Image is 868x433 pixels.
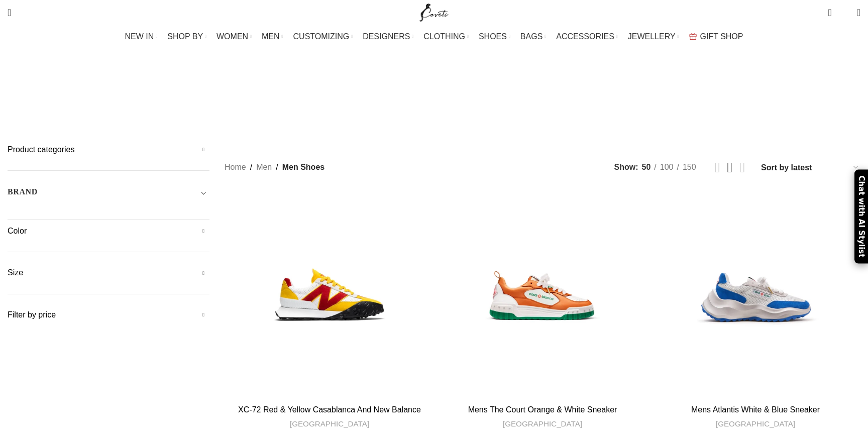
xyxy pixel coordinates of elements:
[438,190,647,400] a: Mens The Court Orange & White Sneaker
[125,32,154,41] span: NEW IN
[262,27,283,47] a: MEN
[760,160,860,175] select: Shop order
[363,27,413,47] a: DESIGNERS
[484,97,526,106] span: Men Boots
[628,32,676,41] span: JEWELLERY
[716,418,795,429] a: [GEOGRAPHIC_DATA]
[216,32,248,41] span: WOMEN
[642,163,651,171] span: 50
[8,144,209,155] h5: Product categories
[727,160,733,175] a: Grid view 3
[657,161,677,174] a: 100
[841,10,849,18] span: 0
[274,89,330,114] a: Casual Shoes
[282,161,324,174] span: Men Shoes
[829,5,836,13] span: 0
[3,27,865,47] div: Main navigation
[8,186,209,204] div: Toggle filter
[125,27,158,47] a: NEW IN
[715,160,720,175] a: Grid view 2
[167,32,203,41] span: SHOP BY
[8,309,209,320] h5: Filter by price
[650,190,860,400] a: Mens Atlantis White & Blue Sneaker
[411,97,469,106] span: Home slippers
[8,226,209,237] h5: Color
[503,418,582,429] a: [GEOGRAPHIC_DATA]
[689,33,697,40] img: GiftBag
[520,27,546,47] a: BAGS
[411,89,469,114] a: Home slippers
[262,32,280,41] span: MEN
[345,89,396,114] a: Dress Shoes
[468,405,617,414] a: Mens The Court Orange & White Sneaker
[274,97,330,106] span: Casual Shoes
[638,161,655,174] a: 50
[8,186,38,197] h5: BRAND
[839,3,849,23] div: My Wishlist
[345,97,396,106] span: Dress Shoes
[225,161,246,174] a: Home
[520,32,542,41] span: BAGS
[378,58,490,84] h1: Men Shoes
[290,418,369,429] a: [GEOGRAPHIC_DATA]
[739,160,745,175] a: Grid view 4
[256,161,272,174] a: Men
[689,27,743,47] a: GIFT SHOP
[417,8,451,16] a: Site logo
[353,61,378,81] a: Go back
[8,267,209,278] h5: Size
[614,161,638,174] span: Show
[691,405,820,414] a: Mens Atlantis White & Blue Sneaker
[167,27,206,47] a: SHOP BY
[293,32,350,41] span: CUSTOMIZING
[700,32,743,41] span: GIFT SHOP
[423,27,469,47] a: CLOTHING
[423,32,465,41] span: CLOTHING
[679,161,700,174] a: 150
[3,3,16,23] a: Search
[683,163,696,171] span: 150
[479,27,510,47] a: SHOES
[216,27,252,47] a: WOMEN
[541,97,594,106] span: Men Slippers
[556,27,618,47] a: ACCESSORIES
[556,32,614,41] span: ACCESSORIES
[484,89,526,114] a: Men Boots
[225,190,435,400] a: XC-72 Red & Yellow Casablanca And New Balance
[293,27,353,47] a: CUSTOMIZING
[660,163,674,171] span: 100
[823,3,836,23] a: 0
[225,161,324,174] nav: Breadcrumb
[363,32,410,41] span: DESIGNERS
[238,405,421,414] a: XC-72 Red & Yellow Casablanca And New Balance
[541,89,594,114] a: Men Slippers
[628,27,679,47] a: JEWELLERY
[479,32,507,41] span: SHOES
